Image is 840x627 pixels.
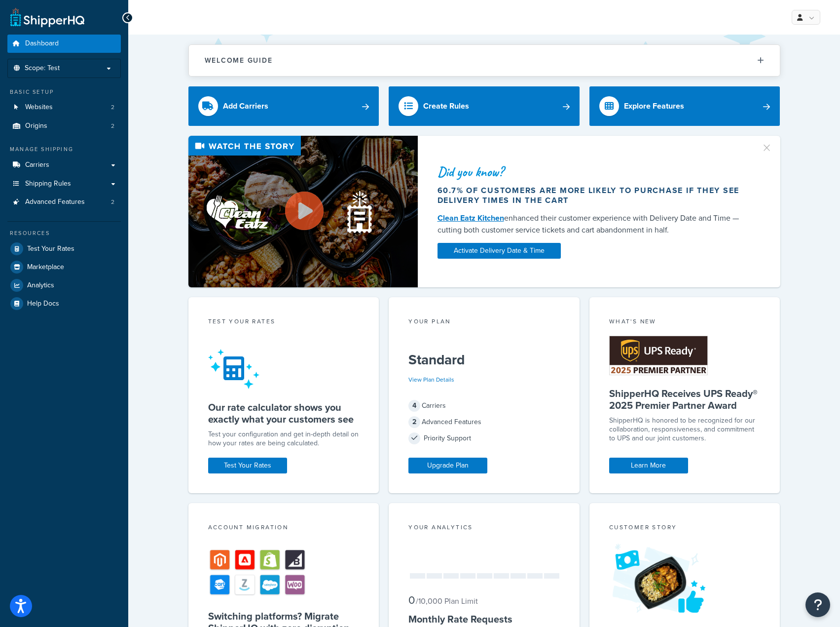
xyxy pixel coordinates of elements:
[27,263,64,272] span: Marketplace
[589,86,780,126] a: Explore Features
[208,401,360,425] h5: Our rate calculator shows you exactly what your customers see
[408,458,487,473] a: Upgrade Plan
[223,99,268,113] div: Add Carriers
[7,240,121,258] a: Test Your Rates
[25,103,53,112] span: Websites
[27,300,59,308] span: Help Docs
[189,45,780,76] button: Welcome Guide
[408,375,454,384] a: View Plan Details
[7,276,121,294] a: Analytics
[208,458,287,473] a: Test Your Rates
[25,39,59,48] span: Dashboard
[438,212,504,224] a: Clean Eatz Kitchen
[25,64,60,73] span: Scope: Test
[408,400,420,412] span: 4
[609,317,761,328] div: What's New
[408,352,560,368] h5: Standard
[624,99,684,113] div: Explore Features
[208,317,360,328] div: Test your rates
[7,35,121,53] a: Dashboard
[205,57,273,64] h2: Welcome Guide
[25,161,49,169] span: Carriers
[7,193,121,211] a: Advanced Features2
[416,595,478,607] small: / 10,000 Plan Limit
[408,523,560,534] div: Your Analytics
[438,165,749,179] div: Did you know?
[389,86,580,126] a: Create Rules
[25,198,85,206] span: Advanced Features
[438,186,749,205] div: 60.7% of customers are more likely to purchase if they see delivery times in the cart
[408,431,560,445] div: Priority Support
[7,229,121,237] div: Resources
[7,117,121,135] li: Origins
[7,98,121,117] li: Websites
[25,122,47,130] span: Origins
[408,613,560,625] h5: Monthly Rate Requests
[188,86,379,126] a: Add Carriers
[7,145,121,154] div: Manage Shipping
[609,458,688,473] a: Learn More
[609,388,761,411] h5: ShipperHQ Receives UPS Ready® 2025 Premier Partner Award
[408,399,560,413] div: Carriers
[805,592,830,617] button: Open Resource Center
[7,88,121,96] div: Basic Setup
[438,243,561,259] a: Activate Delivery Date & Time
[7,117,121,135] a: Origins2
[7,295,121,313] a: Help Docs
[609,523,761,534] div: Customer Story
[111,122,114,130] span: 2
[423,99,469,113] div: Create Rules
[609,416,761,443] p: ShipperHQ is honored to be recognized for our collaboration, responsiveness, and commitment to UP...
[208,430,360,448] div: Test your configuration and get in-depth detail on how your rates are being calculated.
[7,193,121,211] li: Advanced Features
[7,175,121,193] a: Shipping Rules
[27,281,54,290] span: Analytics
[7,98,121,117] a: Websites2
[111,103,114,112] span: 2
[208,523,360,534] div: Account Migration
[408,317,560,328] div: Your Plan
[188,136,418,287] img: Video thumbnail
[7,258,121,276] a: Marketplace
[438,212,749,236] div: enhanced their customer experience with Delivery Date and Time — cutting both customer service ti...
[25,180,71,188] span: Shipping Rules
[408,416,420,428] span: 2
[7,156,121,174] a: Carriers
[111,198,114,206] span: 2
[27,245,74,253] span: Test Your Rates
[408,415,560,429] div: Advanced Features
[408,592,415,608] span: 0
